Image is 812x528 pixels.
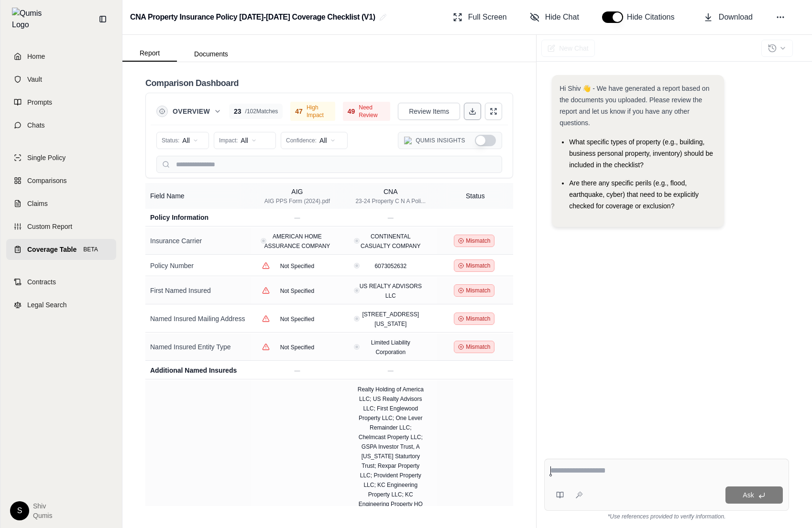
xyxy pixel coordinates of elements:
span: Mismatch [466,262,490,269]
div: 23-24 Property C N A Poli... [355,197,426,205]
a: Coverage TableBETA [6,239,116,260]
span: All [319,136,327,145]
img: Qumis Logo [12,8,48,31]
span: Hide Citations [627,11,680,23]
span: High Impact [307,104,330,119]
span: 47 [295,107,303,116]
span: — [388,367,394,374]
button: Overview [173,107,221,116]
span: Review Items [409,107,449,116]
button: View confidence details [258,311,274,326]
span: Legal Search [27,300,67,310]
span: Home [27,52,45,61]
button: Documents [177,46,245,62]
span: — [294,215,300,221]
button: Review Items [398,103,460,120]
button: View confidence details [258,258,274,273]
th: Status [437,183,513,209]
a: Custom Report [6,216,116,237]
button: View confidence details [351,236,362,246]
button: View confidence details [258,283,274,298]
span: Overview [173,107,210,116]
span: Download [719,11,753,23]
button: Full Screen [449,8,511,27]
span: All [182,136,190,145]
img: Qumis Logo [404,137,412,144]
span: What specific types of property (e.g., building, business personal property, inventory) should be... [569,138,713,169]
span: Shiv [33,501,52,511]
a: Claims [6,193,116,214]
a: Vault [6,69,116,90]
a: Comparisons [6,170,116,191]
div: First Named Insured [150,286,246,295]
span: All [241,136,248,145]
div: AIG [264,187,330,196]
span: Prompts [27,97,52,107]
button: Download [700,8,757,27]
span: Comparisons [27,176,66,185]
span: Qumis Insights [416,137,465,144]
span: AMERICAN HOME ASSURANCE COMPANY [264,233,330,249]
button: Expand Table [485,103,502,120]
span: Need Review [359,104,385,119]
th: Field Name [145,183,251,209]
span: Vault [27,75,42,84]
span: Custom Report [27,222,72,231]
span: Coverage Table [27,245,77,254]
a: Contracts [6,271,116,292]
div: Insurance Carrier [150,236,246,246]
span: Not Specified [280,344,314,351]
button: Download Options [464,103,481,120]
div: *Use references provided to verify information. [544,511,789,520]
button: View confidence details [351,313,362,324]
span: 6073052632 [374,263,406,269]
div: Named Insured Mailing Address [150,314,246,323]
button: Hide Chat [526,8,583,27]
button: View confidence details [351,260,362,271]
a: Legal Search [6,294,116,315]
span: Chats [27,120,45,130]
span: CONTINENTAL CASUALTY COMPANY [361,233,420,249]
span: Not Specified [280,263,314,269]
h2: Comparison Dashboard [145,76,239,90]
div: Named Insured Entity Type [150,342,246,352]
button: Status:All [156,132,209,149]
span: Are there any specific perils (e.g., flood, earthquake, cyber) that need to be explicitly checked... [569,179,699,210]
h2: CNA Property Insurance Policy [DATE]-[DATE] Coverage Checklist (V1) [130,9,375,26]
button: Report [122,45,177,62]
div: Policy Number [150,261,246,270]
span: Status: [162,137,179,144]
span: US REALTY ADVISORS LLC [360,283,422,299]
span: Contracts [27,277,56,287]
span: [STREET_ADDRESS][US_STATE] [362,311,419,327]
button: Impact:All [214,132,276,149]
div: Additional Named Insureds [150,366,246,375]
span: Hi Shiv 👋 - We have generated a report based on the documents you uploaded. Please review the rep... [560,85,709,127]
span: / 102 Matches [245,108,278,115]
span: Claims [27,199,48,208]
a: Single Policy [6,147,116,168]
button: Show Qumis Insights [475,135,496,146]
button: View confidence details [258,236,269,246]
span: Mismatch [466,287,490,294]
span: Full Screen [468,11,507,23]
span: 49 [348,107,355,116]
div: Policy Information [150,213,246,222]
div: S [10,501,29,520]
div: CNA [355,187,426,196]
button: Confidence:All [281,132,348,149]
span: Confidence: [286,137,317,144]
span: 23 [234,107,241,116]
button: View confidence details [258,339,274,355]
span: — [388,215,394,221]
a: Home [6,46,116,67]
button: View confidence details [351,285,362,296]
span: Not Specified [280,316,314,323]
button: Collapse sidebar [95,11,110,27]
span: Hide Chat [545,11,579,23]
span: Impact: [219,137,238,144]
button: Ask [725,486,783,504]
span: Mismatch [466,237,490,245]
span: Single Policy [27,153,66,162]
span: BETA [80,245,100,254]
